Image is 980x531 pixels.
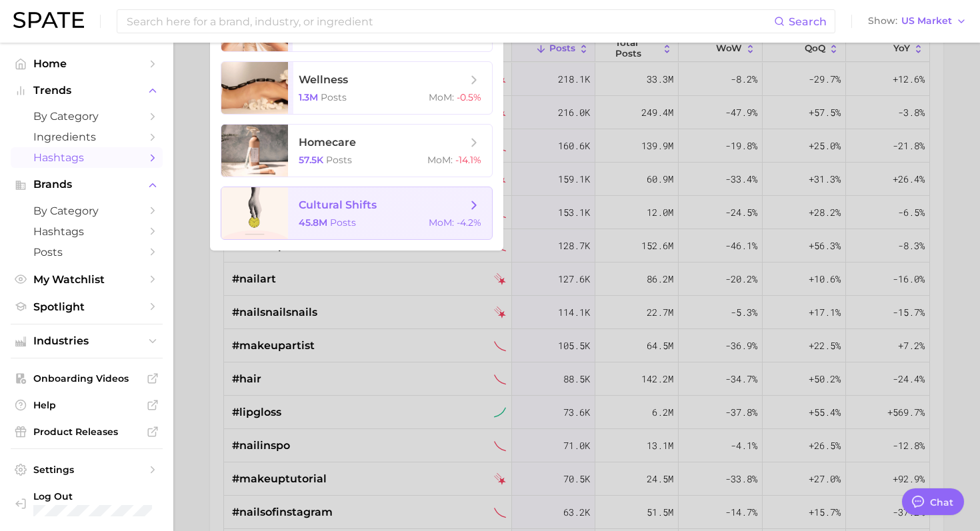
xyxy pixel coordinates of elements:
[11,147,163,168] a: Hashtags
[455,154,481,166] span: -14.1%
[429,91,454,103] span: MoM :
[299,154,323,166] span: 57.5k
[11,460,163,480] a: Settings
[33,246,140,259] span: Posts
[33,225,140,238] span: Hashtags
[427,154,453,166] span: MoM :
[33,110,140,123] span: by Category
[33,179,140,191] span: Brands
[33,464,140,476] span: Settings
[901,17,952,25] span: US Market
[868,17,897,25] span: Show
[429,217,454,229] span: MoM :
[11,175,163,195] button: Brands
[865,13,970,30] button: ShowUS Market
[11,81,163,101] button: Trends
[125,10,774,33] input: Search here for a brand, industry, or ingredient
[33,131,140,143] span: Ingredients
[13,12,84,28] img: SPATE
[11,242,163,263] a: Posts
[326,154,352,166] span: Posts
[299,217,327,229] span: 45.8m
[11,127,163,147] a: Ingredients
[299,199,377,211] span: cultural shifts
[33,85,140,97] span: Trends
[11,53,163,74] a: Home
[33,57,140,70] span: Home
[33,300,140,313] span: Spotlight
[11,269,163,290] a: My Watchlist
[321,91,347,103] span: Posts
[11,201,163,221] a: by Category
[33,426,140,438] span: Product Releases
[457,217,481,229] span: -4.2%
[11,368,163,388] a: Onboarding Videos
[789,15,827,28] span: Search
[33,273,140,286] span: My Watchlist
[330,217,356,229] span: Posts
[11,221,163,242] a: Hashtags
[11,106,163,127] a: by Category
[33,372,140,384] span: Onboarding Videos
[33,335,140,347] span: Industries
[299,73,348,86] span: wellness
[11,422,163,442] a: Product Releases
[11,395,163,415] a: Help
[33,399,140,411] span: Help
[11,296,163,317] a: Spotlight
[33,490,152,502] span: Log Out
[299,91,318,103] span: 1.3m
[11,331,163,351] button: Industries
[299,136,356,149] span: homecare
[33,151,140,164] span: Hashtags
[457,91,481,103] span: -0.5%
[11,486,163,520] a: Log out. Currently logged in with e-mail bdobbins@ambi.com.
[33,205,140,217] span: by Category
